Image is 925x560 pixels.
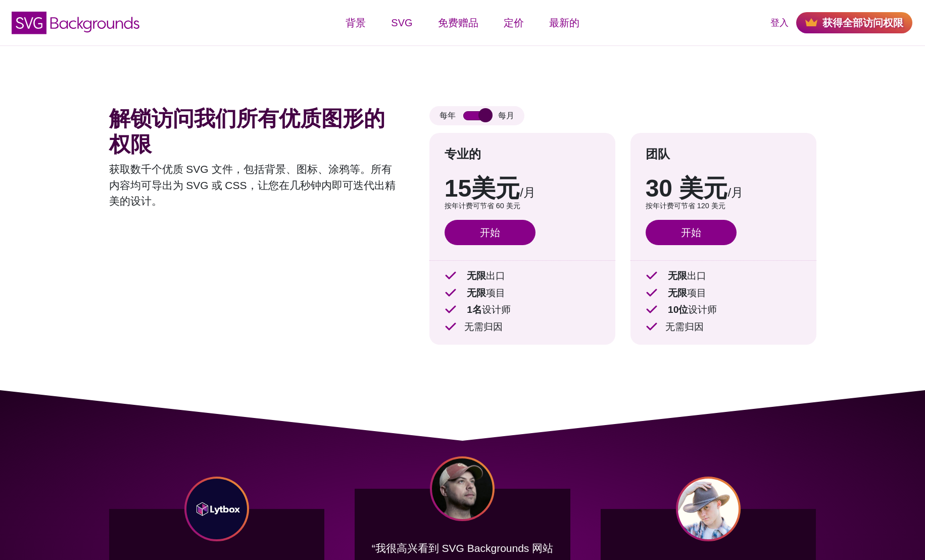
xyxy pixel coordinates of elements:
font: 10位 [668,304,688,315]
font: /月 [727,185,743,199]
font: SVG [391,17,412,28]
font: 30 美元 [646,175,728,202]
font: 每年 [440,111,456,120]
font: 无需归因 [464,321,503,332]
font: 获取数千个优质 SVG 文件，包括背景、图标、涂鸦等。所有内容均可导出为 SVG 或 CSS，让您在几秒钟内即可迭代出精美的设计。 [109,163,396,207]
font: 无限 [467,288,486,298]
font: 开始 [681,227,701,238]
font: 出口 [486,270,505,281]
font: 获得全部访问权限 [822,17,903,28]
a: SVG [378,8,425,38]
font: 无需归因 [665,321,704,332]
font: 背景 [346,17,366,28]
font: 项目 [486,288,505,298]
font: 出口 [687,270,706,281]
font: 按年计费可节省 60 美元 [445,202,520,210]
a: 开始 [445,220,535,245]
font: 按年计费可节省 120 美元 [646,202,725,210]
font: 每月 [498,111,514,120]
font: 1名 [467,304,482,315]
font: 设计师 [688,304,717,315]
font: 开始 [480,227,500,238]
font: 项目 [687,288,706,298]
a: 开始 [646,220,737,245]
font: 最新的 [549,17,579,28]
a: 最新的 [537,8,592,38]
font: 定价 [504,17,524,28]
a: 登入 [770,16,789,30]
font: 解锁访问我们所有优质图形的权限 [109,107,385,156]
img: 克里斯·科伊尔头像 [430,456,495,521]
font: 无限 [668,270,687,281]
a: 免费赠品 [425,8,491,38]
a: 获得全部访问权限 [796,12,912,33]
font: 无限 [668,288,687,298]
font: 设计师 [482,304,511,315]
font: 登入 [770,18,789,28]
font: 无限 [467,270,486,281]
a: 背景 [333,8,378,38]
img: Lytbox Co 徽标 [184,477,249,541]
a: 定价 [491,8,537,38]
font: 15美元 [445,175,520,202]
font: 免费赠品 [438,17,478,28]
font: /月 [520,185,535,199]
font: 专业的 [445,147,481,161]
font: 团队 [646,147,670,161]
img: 贾罗德·皮奇 (Jarod Peachey) 头像 [676,477,741,541]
